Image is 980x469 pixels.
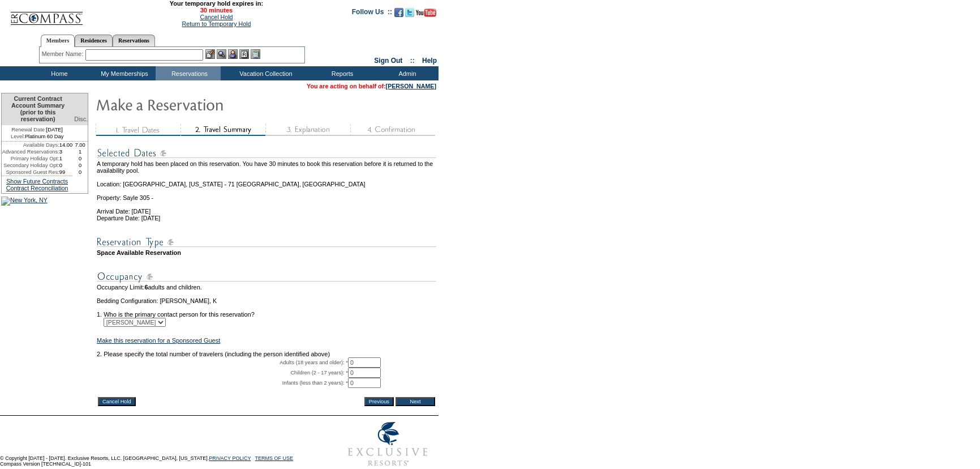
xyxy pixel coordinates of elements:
[156,66,221,80] td: Reservations
[72,155,88,162] td: 0
[97,368,348,378] td: Children (2 - 17 years): *
[307,83,436,89] span: You are acting on behalf of:
[221,66,308,80] td: Vacation Collection
[97,297,436,304] td: Bedding Configuration: [PERSON_NAME], K
[2,155,59,162] td: Primary Holiday Opt:
[91,66,156,80] td: My Memberships
[59,142,73,148] td: 14.00
[59,155,73,162] td: 1
[75,35,113,46] a: Residences
[265,124,350,136] img: step3_state1.gif
[42,49,85,59] div: Member Name:
[11,133,25,140] span: Level:
[96,124,180,136] img: step1_state3.gif
[182,20,251,27] a: Return to Temporary Hold
[416,8,436,17] img: Subscribe to our YouTube Channel
[200,14,233,20] a: Cancel Hold
[72,148,88,155] td: 1
[97,187,436,201] td: Property: Sayle 305 -
[10,2,83,25] img: Compass Home
[352,7,392,20] td: Follow Us ::
[113,35,155,46] a: Reservations
[97,174,436,187] td: Location: [GEOGRAPHIC_DATA], [US_STATE] - 71 [GEOGRAPHIC_DATA], [GEOGRAPHIC_DATA]
[364,397,394,406] input: Previous
[98,397,136,406] input: Cancel Hold
[394,11,403,18] a: Become our fan on Facebook
[2,162,59,169] td: Secondary Holiday Opt:
[97,357,348,368] td: Adults (18 years and older): *
[97,304,436,318] td: 1. Who is the primary contact person for this reservation?
[97,351,436,357] td: 2. Please specify the total number of travelers (including the person identified above)
[89,7,343,14] span: 30 minutes
[59,148,73,155] td: 3
[239,49,249,59] img: Reservations
[2,93,72,125] td: Current Contract Account Summary (prior to this reservation)
[25,66,91,80] td: Home
[405,8,414,17] img: Follow us on Twitter
[251,49,260,59] img: b_calculator.gif
[97,201,436,215] td: Arrival Date: [DATE]
[72,169,88,176] td: 0
[97,284,436,291] td: Occupancy Limit: adults and children.
[11,126,46,133] span: Renewal Date:
[97,337,220,344] a: Make this reservation for a Sponsored Guest
[96,93,322,116] img: Make Reservation
[97,249,436,256] td: Space Available Reservation
[1,197,48,206] img: New York, NY
[405,11,414,18] a: Follow us on Twitter
[97,215,436,221] td: Departure Date: [DATE]
[422,57,437,65] a: Help
[2,169,59,176] td: Sponsored Guest Res:
[72,142,88,148] td: 7.00
[2,148,59,155] td: Advanced Reservations:
[72,162,88,169] td: 0
[396,397,435,406] input: Next
[74,116,88,122] span: Disc.
[97,270,436,284] img: subTtlOccupancy.gif
[308,66,373,80] td: Reports
[97,235,436,249] img: subTtlResType.gif
[374,57,402,65] a: Sign Out
[97,160,436,174] td: A temporary hold has been placed on this reservation. You have 30 minutes to book this reservatio...
[373,66,439,80] td: Admin
[41,35,75,47] a: Members
[209,455,251,461] a: PRIVACY POLICY
[255,455,294,461] a: TERMS OF USE
[410,57,415,65] span: ::
[6,178,68,185] a: Show Future Contracts
[228,49,238,59] img: Impersonate
[180,124,265,136] img: step2_state2.gif
[205,49,215,59] img: b_edit.gif
[59,162,73,169] td: 0
[416,11,436,18] a: Subscribe to our YouTube Channel
[97,378,348,388] td: Infants (less than 2 years): *
[59,169,73,176] td: 99
[6,185,68,191] a: Contract Reconciliation
[2,125,72,133] td: [DATE]
[350,124,435,136] img: step4_state1.gif
[144,284,148,291] span: 6
[97,146,436,160] img: subTtlSelectedDates.gif
[2,133,72,142] td: Platinum 60 Day
[217,49,226,59] img: View
[386,83,436,89] a: [PERSON_NAME]
[2,142,59,148] td: Available Days:
[394,8,403,17] img: Become our fan on Facebook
